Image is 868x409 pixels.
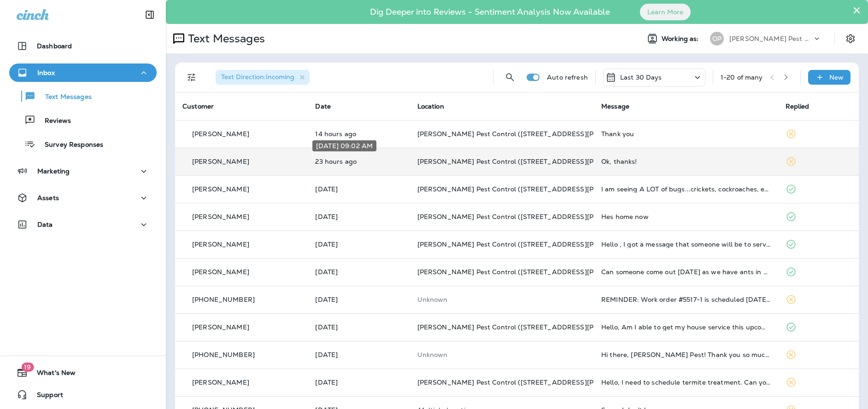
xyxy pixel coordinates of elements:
[9,134,157,154] button: Survey Responses
[640,4,691,20] button: Learn More
[417,323,646,331] span: [PERSON_NAME] Pest Control ([STREET_ADDRESS][PERSON_NAME])
[315,213,402,220] p: Oct 6, 2025 08:53 AM
[417,130,646,138] span: [PERSON_NAME] Pest Control ([STREET_ADDRESS][PERSON_NAME])
[192,268,249,276] p: [PERSON_NAME]
[37,221,53,228] p: Data
[36,93,92,102] p: Text Messages
[192,323,249,331] p: [PERSON_NAME]
[315,158,402,165] p: Oct 7, 2025 09:02 AM
[192,213,249,220] p: [PERSON_NAME]
[601,351,770,358] div: Hi there, Overson Pest! Thank you so much for choosing Overson Pest Control! We'd appreciate your...
[312,140,376,151] div: [DATE] 09:02 AM
[315,351,402,358] p: Oct 2, 2025 06:02 PM
[182,68,201,86] button: Filters
[601,379,770,386] div: Hello, I need to schedule termite treatment. Can you please call me? Thank you
[9,215,157,234] button: Data
[417,268,646,276] span: [PERSON_NAME] Pest Control ([STREET_ADDRESS][PERSON_NAME])
[315,379,402,386] p: Oct 2, 2025 11:20 AM
[192,130,249,138] p: [PERSON_NAME]
[729,35,812,42] p: [PERSON_NAME] Pest Control
[315,185,402,193] p: Oct 6, 2025 08:32 PM
[192,379,249,386] p: [PERSON_NAME]
[601,102,629,110] span: Message
[192,185,249,193] p: [PERSON_NAME]
[417,213,646,221] span: [PERSON_NAME] Pest Control ([STREET_ADDRESS][PERSON_NAME])
[601,323,770,331] div: Hello, Am I able to get my house service this upcoming Wednesday? I seeing spiders, silverfish, a...
[710,32,724,46] div: OP
[315,130,402,138] p: Oct 7, 2025 06:10 PM
[35,117,71,126] p: Reviews
[343,11,637,13] p: Dig Deeper into Reviews - Sentiment Analysis Now Available
[601,158,770,165] div: Ok, thanks!
[9,63,157,82] button: Inbox
[216,70,310,85] div: Text Direction:Incoming
[21,363,34,372] span: 19
[35,141,103,150] p: Survey Responses
[315,241,402,248] p: Oct 6, 2025 08:41 AM
[417,240,646,248] span: [PERSON_NAME] Pest Control ([STREET_ADDRESS][PERSON_NAME])
[417,378,646,386] span: [PERSON_NAME] Pest Control ([STREET_ADDRESS][PERSON_NAME])
[601,268,770,276] div: Can someone come out tomorrow as we have ants in kitchen and bathrooms
[417,351,586,358] p: This customer does not have a last location and the phone number they messaged is not assigned to...
[786,102,809,110] span: Replied
[9,86,157,106] button: Text Messages
[601,241,770,248] div: Hello , I got a message that someone will be to service our house today . I am out of town today ...
[37,167,70,175] p: Marketing
[662,35,701,43] span: Working as:
[192,158,249,165] p: [PERSON_NAME]
[601,185,770,193] div: I am seeing A LOT of bugs...crickets, cockroaches, etc. Please let me know when you are coming ne...
[417,296,586,303] p: This customer does not have a last location and the phone number they messaged is not assigned to...
[9,189,157,207] button: Assets
[9,37,157,55] button: Dashboard
[9,363,157,382] button: 19What's New
[192,241,249,248] p: [PERSON_NAME]
[721,74,763,81] div: 1 - 20 of many
[501,68,519,86] button: Search Messages
[28,369,76,380] span: What's New
[315,102,331,110] span: Date
[315,323,402,331] p: Oct 4, 2025 08:41 AM
[28,391,63,402] span: Support
[620,74,662,81] p: Last 30 Days
[9,110,157,130] button: Reviews
[417,102,444,110] span: Location
[829,74,844,81] p: New
[9,162,157,180] button: Marketing
[37,42,72,50] p: Dashboard
[852,3,861,17] button: Close
[221,73,294,81] span: Text Direction : Incoming
[417,157,646,166] span: [PERSON_NAME] Pest Control ([STREET_ADDRESS][PERSON_NAME])
[192,296,255,303] p: [PHONE_NUMBER]
[9,386,157,404] button: Support
[315,268,402,276] p: Oct 5, 2025 11:02 AM
[37,194,59,202] p: Assets
[192,351,255,358] p: [PHONE_NUMBER]
[601,213,770,220] div: Hes home now
[184,32,265,46] p: Text Messages
[417,185,646,193] span: [PERSON_NAME] Pest Control ([STREET_ADDRESS][PERSON_NAME])
[601,296,770,303] div: REMINDER: Work order #5517-1 is scheduled tomorrow 10/06/2025, 7:00am - 10:00am MST. Review the w...
[315,296,402,303] p: Oct 5, 2025 08:52 AM
[137,6,163,24] button: Collapse Sidebar
[547,74,588,81] p: Auto refresh
[182,102,214,110] span: Customer
[601,130,770,138] div: Thank you
[842,30,859,47] button: Settings
[37,69,55,76] p: Inbox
